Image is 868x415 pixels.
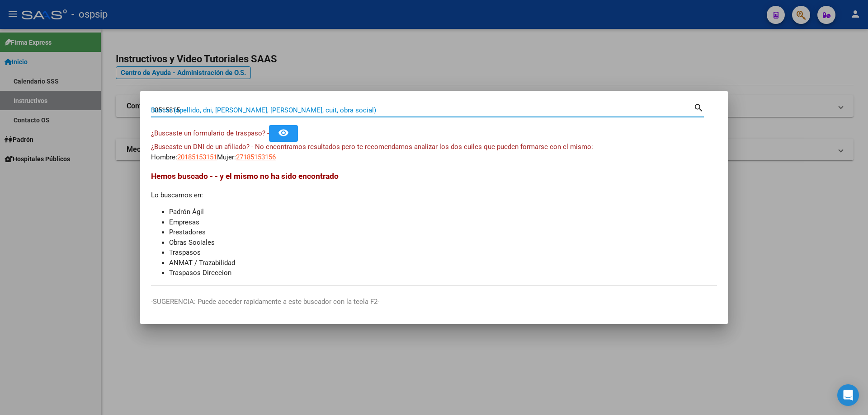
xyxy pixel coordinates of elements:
[169,247,717,258] li: Traspasos
[693,102,704,112] mat-icon: search
[151,143,593,151] span: ¿Buscaste un DNI de un afiliado? - No encontramos resultados pero te recomendamos analizar los do...
[151,129,269,137] span: ¿Buscaste un formulario de traspaso? -
[151,297,717,307] p: -SUGERENCIA: Puede acceder rapidamente a este buscador con la tecla F2-
[837,384,859,406] div: Open Intercom Messenger
[169,207,717,217] li: Padrón Ágil
[151,172,339,181] span: Hemos buscado - - y el mismo no ha sido encontrado
[151,170,717,278] div: Lo buscamos en:
[169,268,717,278] li: Traspasos Direccion
[169,227,717,238] li: Prestadores
[169,217,717,228] li: Empresas
[278,127,289,138] mat-icon: remove_red_eye
[169,238,717,248] li: Obras Sociales
[169,258,717,268] li: ANMAT / Trazabilidad
[151,142,717,162] div: Hombre: Mujer:
[177,153,217,161] span: 20185153151
[236,153,276,161] span: 27185153156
